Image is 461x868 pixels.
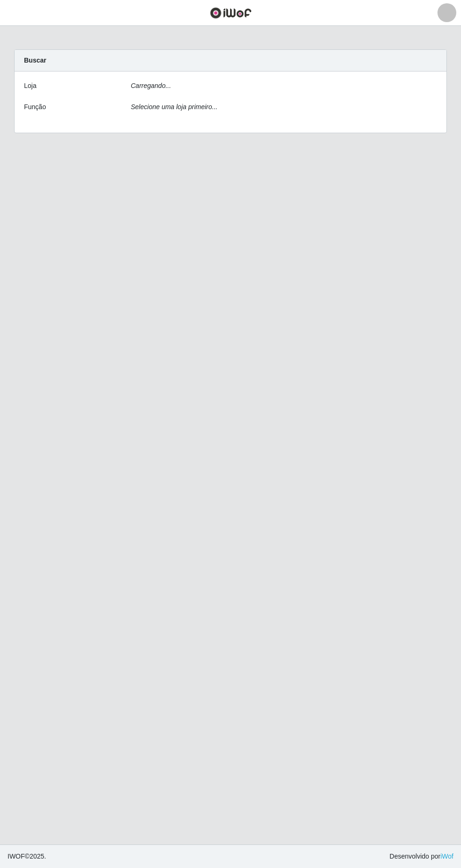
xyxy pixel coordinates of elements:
[24,56,46,64] strong: Buscar
[389,852,453,861] span: Desenvolvido por
[440,852,453,860] a: iWof
[8,852,46,861] span: © 2025 .
[24,102,46,112] label: Função
[24,81,36,91] label: Loja
[131,82,171,89] i: Carregando...
[131,103,217,111] i: Selecione uma loja primeiro...
[210,7,252,19] img: CoreUI Logo
[8,852,25,860] span: IWOF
